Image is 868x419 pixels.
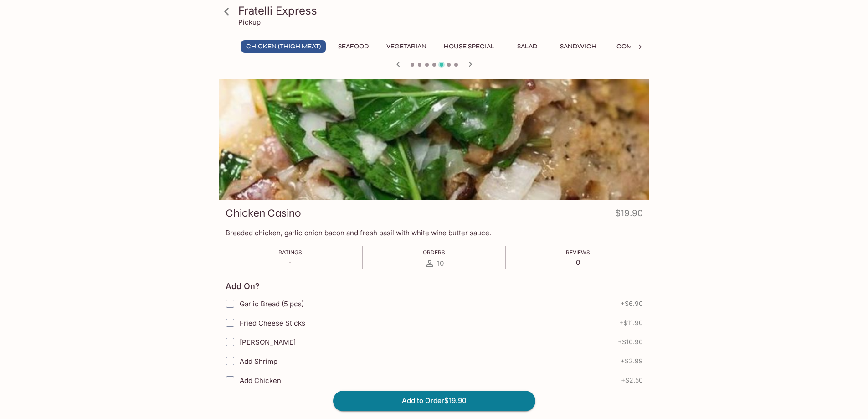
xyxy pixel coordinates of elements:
[226,281,260,291] h4: Add On?
[621,300,643,307] span: + $6.90
[566,249,590,256] span: Reviews
[333,391,535,411] button: Add to Order$19.90
[566,258,590,267] p: 0
[219,79,649,200] div: Chicken Casino
[278,249,302,256] span: Ratings
[278,258,302,267] p: -
[621,377,643,384] span: + $2.50
[240,376,281,385] span: Add Chicken
[381,40,431,53] button: Vegetarian
[226,228,643,237] p: Breaded chicken, garlic onion bacon and fresh basil with white wine butter sauce.
[241,40,326,53] button: Chicken (Thigh Meat)
[555,40,601,53] button: Sandwich
[240,300,304,308] span: Garlic Bread (5 pcs)
[333,40,374,53] button: Seafood
[226,206,301,220] h3: Chicken Casino
[615,206,643,224] h4: $19.90
[609,40,650,53] button: Combo
[439,40,499,53] button: House Special
[240,338,296,347] span: [PERSON_NAME]
[240,357,277,366] span: Add Shrimp
[240,319,305,327] span: Fried Cheese Sticks
[619,319,643,326] span: + $11.90
[437,259,444,268] span: 10
[621,357,643,365] span: + $2.99
[423,249,445,256] span: Orders
[507,40,548,53] button: Salad
[618,338,643,346] span: + $10.90
[238,18,261,26] p: Pickup
[238,4,646,18] h3: Fratelli Express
